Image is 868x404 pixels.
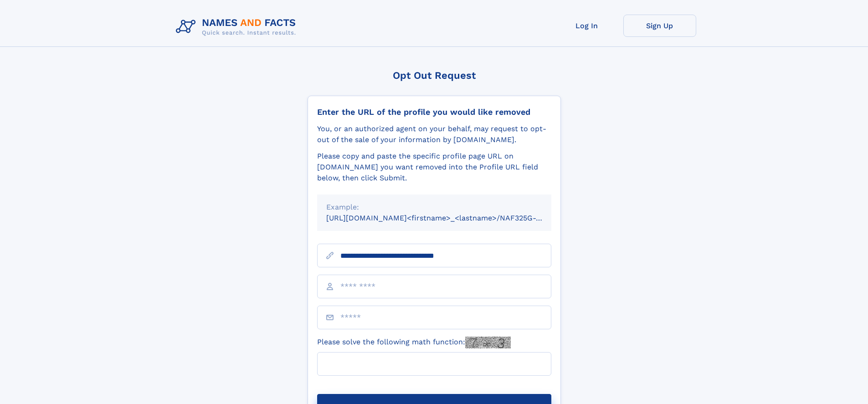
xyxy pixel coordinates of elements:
div: Enter the URL of the profile you would like removed [317,107,551,117]
img: Logo Names and Facts [172,15,303,39]
div: Example: [326,202,542,213]
div: Please copy and paste the specific profile page URL on [DOMAIN_NAME] you want removed into the Pr... [317,151,551,184]
a: Log In [550,15,623,37]
label: Please solve the following math function: [317,337,511,348]
small: [URL][DOMAIN_NAME]<firstname>_<lastname>/NAF325G-xxxxxxxx [326,214,569,222]
a: Sign Up [623,15,696,37]
div: Opt Out Request [308,70,561,81]
div: You, or an authorized agent on your behalf, may request to opt-out of the sale of your informatio... [317,123,551,145]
